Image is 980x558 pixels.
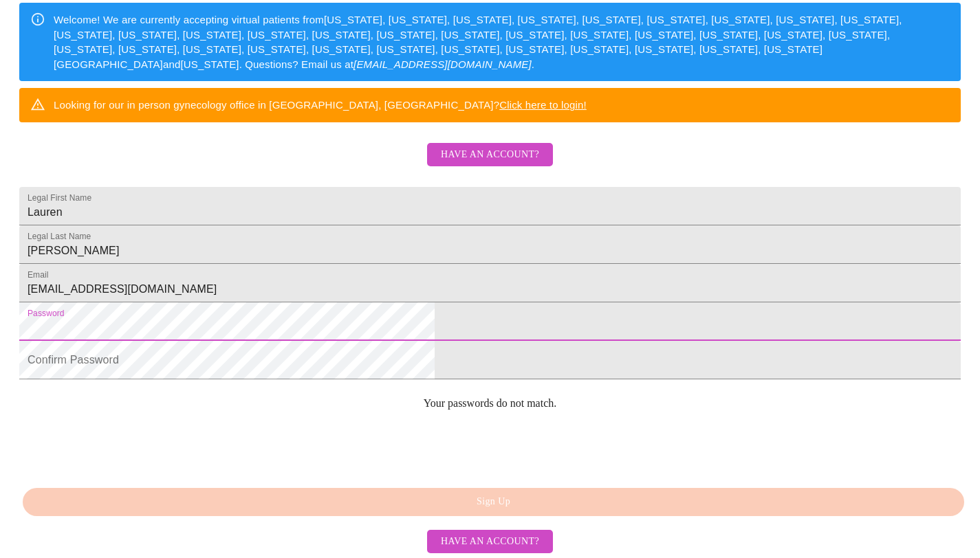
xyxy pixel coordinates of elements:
a: Click here to login! [499,99,587,111]
em: [EMAIL_ADDRESS][DOMAIN_NAME] [353,58,532,70]
div: Looking for our in person gynecology office in [GEOGRAPHIC_DATA], [GEOGRAPHIC_DATA]? [54,92,587,118]
span: Have an account? [441,146,539,164]
p: Your passwords do not match. [19,397,961,410]
a: Have an account? [424,158,556,170]
div: Welcome! We are currently accepting virtual patients from [US_STATE], [US_STATE], [US_STATE], [US... [54,7,950,77]
button: Have an account? [427,143,553,167]
iframe: reCAPTCHA [19,421,228,474]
